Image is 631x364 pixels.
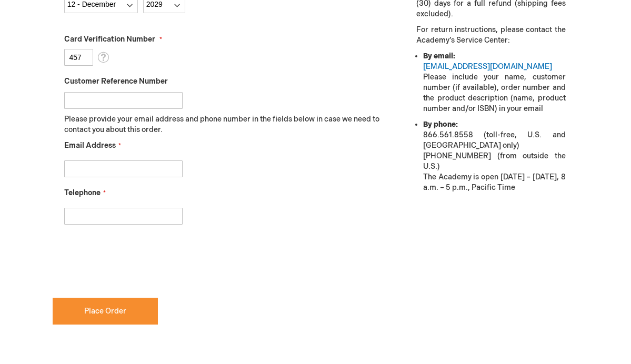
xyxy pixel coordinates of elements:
[64,49,93,66] input: Card Verification Number
[64,141,116,150] span: Email Address
[64,35,155,44] span: Card Verification Number
[64,77,168,86] span: Customer Reference Number
[84,307,126,316] span: Place Order
[423,62,552,71] a: [EMAIL_ADDRESS][DOMAIN_NAME]
[64,188,101,197] span: Telephone
[423,51,565,114] li: Please include your name, customer number (if available), order number and the product descriptio...
[423,120,458,129] strong: By phone:
[423,52,455,60] strong: By email:
[423,119,565,193] li: 866.561.8558 (toll-free, U.S. and [GEOGRAPHIC_DATA] only) [PHONE_NUMBER] (from outside the U.S.) ...
[416,25,565,46] p: For return instructions, please contact the Academy’s Service Center:
[53,298,158,325] button: Place Order
[64,114,388,135] p: Please provide your email address and phone number in the fields below in case we need to contact...
[53,241,213,282] iframe: reCAPTCHA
